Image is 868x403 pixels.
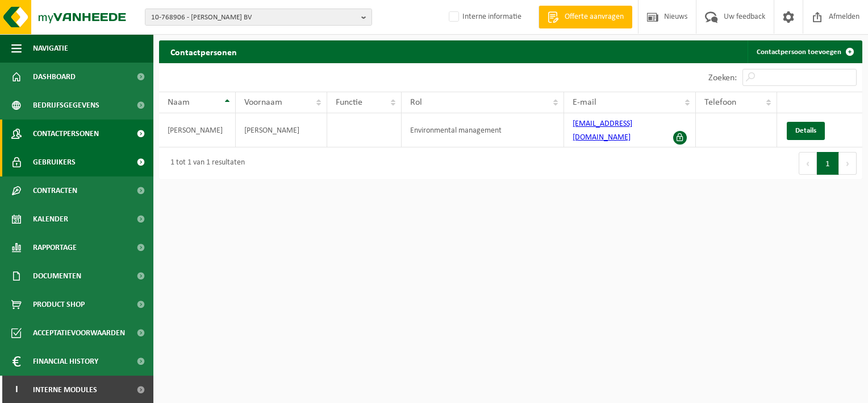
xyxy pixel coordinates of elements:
[236,113,327,147] td: [PERSON_NAME]
[410,98,422,107] span: Rol
[151,9,357,26] span: 10-768906 - [PERSON_NAME] BV
[446,9,521,26] label: Interne informatie
[539,6,632,28] a: Offerte aanvragen
[562,11,627,23] span: Offerte aanvragen
[33,290,85,319] span: Product Shop
[573,120,632,142] a: [EMAIL_ADDRESS][DOMAIN_NAME]
[33,262,81,290] span: Documenten
[402,113,564,147] td: Environmental management
[145,9,372,26] button: 10-768906 - [PERSON_NAME] BV
[159,40,248,63] h2: Contactpersonen
[795,127,816,134] span: Details
[817,152,839,175] button: 1
[33,120,99,148] span: Contactpersonen
[799,152,817,175] button: Previous
[33,319,125,347] span: Acceptatievoorwaarden
[33,347,98,376] span: Financial History
[336,98,362,107] span: Functie
[787,122,825,140] a: Details
[33,148,76,176] span: Gebruikers
[244,98,282,107] span: Voornaam
[33,205,68,233] span: Kalender
[839,152,857,175] button: Next
[748,40,861,63] a: Contactpersoon toevoegen
[33,63,76,91] span: Dashboard
[573,98,596,107] span: E-mail
[33,91,99,120] span: Bedrijfsgegevens
[159,113,236,147] td: [PERSON_NAME]
[168,98,190,107] span: Naam
[33,233,77,262] span: Rapportage
[708,73,737,83] label: Zoeken:
[33,176,77,205] span: Contracten
[33,34,68,63] span: Navigatie
[165,153,245,174] div: 1 tot 1 van 1 resultaten
[704,98,736,107] span: Telefoon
